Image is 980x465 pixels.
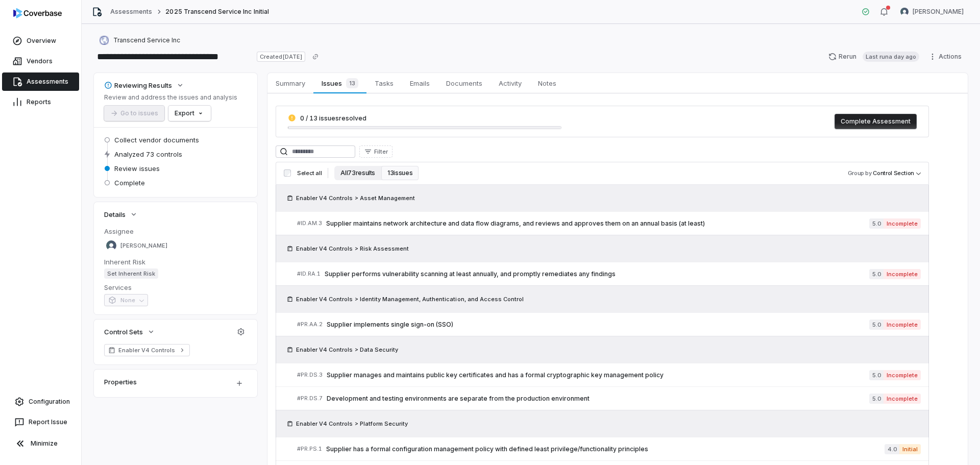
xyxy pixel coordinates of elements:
[2,52,79,70] a: Vendors
[297,371,323,379] span: # PR.DS.3
[913,8,964,16] span: [PERSON_NAME]
[257,52,305,62] span: Created [DATE]
[894,4,970,19] button: Melanie Lorent avatar[PERSON_NAME]
[104,93,237,102] p: Review and address the issues and analysis
[297,313,921,336] a: #PR.AA.2Supplier implements single sign-on (SSO)5.0Incomplete
[327,371,869,379] span: Supplier manages and maintains public key certificates and has a formal cryptographic key managem...
[118,346,176,354] span: Enabler V4 Controls
[326,219,869,228] span: Supplier maintains network architecture and data flow diagrams, and reviews and approves them on ...
[104,227,247,236] dt: Assignee
[297,387,921,410] a: #PR.DS.7Development and testing environments are separate from the production environment5.0Incom...
[113,36,180,44] span: Transcend Service Inc
[869,394,884,404] span: 5.0
[104,344,190,356] a: Enabler V4 Controls
[495,77,526,90] span: Activity
[4,433,77,454] button: Minimize
[359,145,393,158] button: Filter
[296,244,409,253] span: Enabler V4 Controls > Risk Assessment
[284,169,291,177] input: Select all
[900,8,909,16] img: Melanie Lorent avatar
[104,257,247,266] dt: Inherent Risk
[101,76,187,94] button: Reviewing Results
[297,270,321,278] span: # ID.RA.1
[326,445,885,453] span: Supplier has a formal configuration management policy with defined least privilege/functionality ...
[884,320,921,330] span: Incomplete
[297,169,322,177] span: Select all
[106,240,116,251] img: Melanie Lorent avatar
[346,78,358,88] span: 13
[2,93,79,111] a: Reports
[114,164,160,173] span: Review issues
[296,420,408,428] span: Enabler V4 Controls > Platform Security
[297,219,322,227] span: # ID.AM.3
[296,295,524,303] span: Enabler V4 Controls > Identity Management, Authentication, and Access Control
[2,72,79,91] a: Assessments
[168,106,211,121] button: Export
[104,327,143,336] span: Control Sets
[327,321,869,329] span: Supplier implements single sign-on (SSO)
[884,394,921,404] span: Incomplete
[13,8,62,18] img: logo-D7KZi-bG.svg
[96,31,183,50] button: https://transcendservice.com/Transcend Service Inc
[120,242,167,250] span: [PERSON_NAME]
[325,270,869,278] span: Supplier performs vulnerability scanning at least annually, and promptly remediates any findings
[114,178,145,187] span: Complete
[104,283,247,292] dt: Services
[371,77,398,90] span: Tasks
[869,269,884,279] span: 5.0
[297,262,921,285] a: #ID.RA.1Supplier performs vulnerability scanning at least annually, and promptly remediates any f...
[835,114,917,129] button: Complete Assessment
[4,413,77,431] button: Report Issue
[104,268,158,279] span: Set Inherent Risk
[165,8,268,16] span: 2025 Transcend Service Inc Initial
[374,148,388,156] span: Filter
[296,194,415,202] span: Enabler V4 Controls > Asset Management
[442,77,486,90] span: Documents
[114,135,199,144] span: Collect vendor documents
[272,77,309,90] span: Summary
[101,205,141,224] button: Details
[297,445,322,453] span: # PR.PS.1
[110,8,152,16] a: Assessments
[296,346,398,354] span: Enabler V4 Controls > Data Security
[869,218,884,229] span: 5.0
[104,210,126,219] span: Details
[884,370,921,380] span: Incomplete
[848,169,872,177] span: Group by
[885,444,899,454] span: 4.0
[101,323,158,341] button: Control Sets
[822,49,925,64] button: RerunLast runa day ago
[306,47,325,66] button: Copy link
[297,363,921,386] a: #PR.DS.3Supplier manages and maintains public key certificates and has a formal cryptographic key...
[2,32,79,50] a: Overview
[869,320,884,330] span: 5.0
[297,437,921,460] a: #PR.PS.1Supplier has a formal configuration management policy with defined least privilege/functi...
[863,52,919,62] span: Last run a day ago
[869,370,884,380] span: 5.0
[381,166,419,180] button: 13 issues
[104,81,172,90] div: Reviewing Results
[334,166,381,180] button: All 73 results
[297,321,323,328] span: # PR.AA.2
[925,49,968,64] button: Actions
[884,218,921,229] span: Incomplete
[884,269,921,279] span: Incomplete
[300,114,366,122] span: 0 / 13 issues resolved
[297,395,323,402] span: # PR.DS.7
[406,77,434,90] span: Emails
[899,444,921,454] span: Initial
[4,393,77,411] a: Configuration
[327,395,869,403] span: Development and testing environments are separate from the production environment
[297,212,921,235] a: #ID.AM.3Supplier maintains network architecture and data flow diagrams, and reviews and approves ...
[317,76,362,90] span: Issues
[534,77,560,90] span: Notes
[114,150,182,159] span: Analyzed 73 controls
